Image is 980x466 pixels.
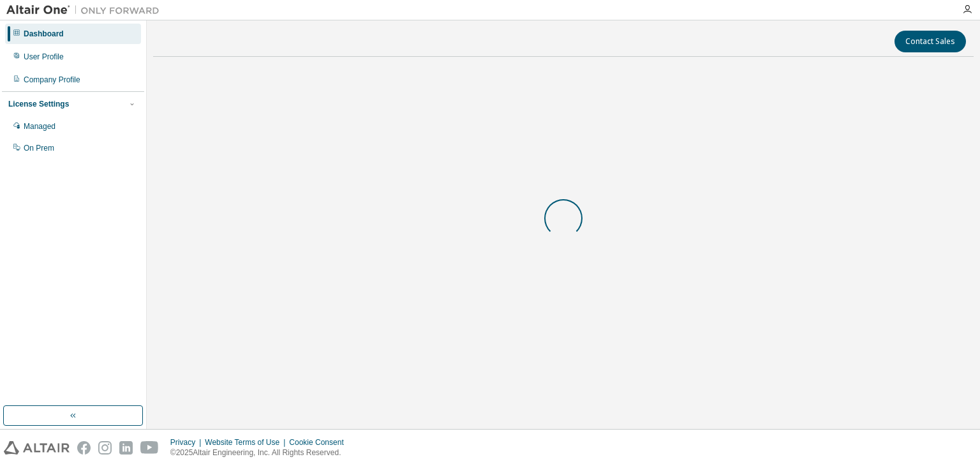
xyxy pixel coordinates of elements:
[24,52,64,62] div: User Profile
[77,441,91,455] img: facebook.svg
[170,437,205,447] div: Privacy
[24,143,54,153] div: On Prem
[4,441,70,455] img: altair_logo.svg
[119,441,133,455] img: linkedin.svg
[289,437,351,447] div: Cookie Consent
[8,99,69,109] div: License Settings
[24,121,56,132] div: Managed
[6,4,166,17] img: Altair One
[98,441,112,455] img: instagram.svg
[140,441,159,455] img: youtube.svg
[24,29,64,39] div: Dashboard
[205,437,289,447] div: Website Terms of Use
[895,31,966,52] button: Contact Sales
[24,75,80,85] div: Company Profile
[170,447,352,458] p: © 2025 Altair Engineering, Inc. All Rights Reserved.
